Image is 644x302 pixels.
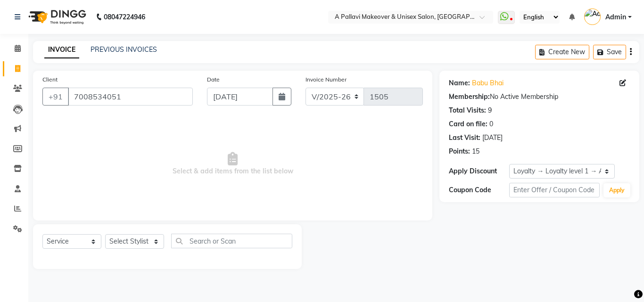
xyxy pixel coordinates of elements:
[42,88,69,106] button: +91
[482,133,503,143] div: [DATE]
[207,75,220,84] label: Date
[24,4,89,30] img: logo
[472,78,504,88] a: Babu Bhai
[449,92,630,102] div: No Active Membership
[449,92,490,102] div: Membership:
[509,183,600,197] input: Enter Offer / Coupon Code
[449,166,509,176] div: Apply Discount
[488,106,492,115] div: 9
[449,78,470,88] div: Name:
[535,45,589,59] button: Create New
[42,117,423,211] span: Select & add items from the list below
[593,45,626,59] button: Save
[449,185,509,195] div: Coupon Code
[91,45,157,54] a: PREVIOUS INVOICES
[305,75,347,84] label: Invoice Number
[449,106,486,115] div: Total Visits:
[68,88,193,106] input: Search by Name/Mobile/Email/Code
[603,183,630,197] button: Apply
[449,119,487,129] div: Card on file:
[449,147,470,156] div: Points:
[584,8,601,25] img: Admin
[449,133,480,143] div: Last Visit:
[42,75,58,84] label: Client
[44,41,79,58] a: INVOICE
[104,4,145,30] b: 08047224946
[171,234,292,248] input: Search or Scan
[489,119,493,129] div: 0
[605,12,626,22] span: Admin
[472,147,479,156] div: 15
